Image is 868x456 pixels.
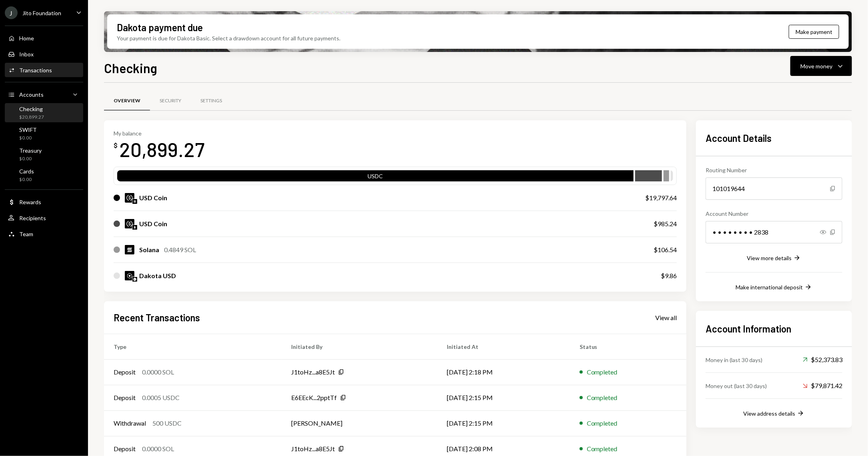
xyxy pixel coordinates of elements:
h2: Account Details [706,131,842,145]
div: Your payment is due for Dakota Basic. Select a drawdown account for all future payments. [117,34,340,42]
div: Completed [587,393,618,402]
div: $0.00 [19,155,42,162]
button: Make payment [789,25,839,39]
img: USDC [125,219,134,229]
div: $106.54 [654,245,677,255]
div: Accounts [19,91,44,98]
div: Home [19,35,34,42]
div: Withdrawal [114,418,146,428]
div: Settings [200,98,222,104]
div: Team [19,231,33,237]
div: $ [114,141,118,149]
div: Checking [19,106,44,112]
a: Transactions [5,63,83,77]
button: View more details [747,254,801,263]
th: Type [104,334,282,359]
div: Completed [587,418,618,428]
div: $79,871.42 [803,381,842,390]
a: Home [5,31,83,45]
a: Inbox [5,47,83,61]
img: SOL [125,245,134,255]
div: Completed [587,444,618,454]
button: View address details [743,409,805,418]
div: Cards [19,168,34,175]
th: Initiated At [437,334,570,359]
div: J [5,6,18,19]
a: Team [5,227,83,241]
div: View all [655,314,677,322]
td: [PERSON_NAME] [282,410,437,436]
div: 0.0005 USDC [142,393,180,402]
div: Transactions [19,67,52,74]
a: Checking$20,899.27 [5,103,83,122]
div: Deposit [114,444,136,454]
div: USD Coin [139,193,167,203]
div: USD Coin [139,219,167,229]
img: base-mainnet [132,277,137,282]
td: [DATE] 2:18 PM [437,359,570,385]
div: 20,899.27 [119,137,204,162]
div: Money in (last 30 days) [706,356,762,364]
div: SWIFT [19,126,37,133]
div: View address details [743,410,795,417]
div: Rewards [19,199,41,205]
div: Treasury [19,147,42,154]
a: Security [150,91,191,111]
div: Security [160,98,181,104]
a: Accounts [5,87,83,102]
td: [DATE] 2:15 PM [437,385,570,410]
div: $985.24 [654,219,677,229]
img: ethereum-mainnet [132,225,137,230]
a: Rewards [5,195,83,209]
a: SWIFT$0.00 [5,124,83,143]
div: Inbox [19,51,34,58]
div: Completed [587,367,618,377]
div: J1toHz...a8E5Jt [291,444,335,454]
div: $9.86 [661,271,677,281]
div: Dakota USD [139,271,176,281]
div: Move money [800,62,832,70]
a: Overview [104,91,150,111]
div: J1toHz...a8E5Jt [291,367,335,377]
a: Settings [191,91,232,111]
div: Make international deposit [736,284,803,291]
div: $19,797.64 [645,193,677,203]
div: 500 USDC [152,418,182,428]
a: View all [655,313,677,322]
div: Deposit [114,367,136,377]
div: Deposit [114,393,136,402]
div: Money out (last 30 days) [706,382,767,390]
div: $52,373.83 [803,355,842,364]
div: E6EEcK...2pptTf [291,393,337,402]
div: Overview [114,98,140,104]
div: Dakota payment due [117,21,203,34]
img: DKUSD [125,271,134,281]
a: Cards$0.00 [5,165,83,185]
a: Recipients [5,211,83,225]
h2: Recent Transactions [114,311,200,324]
div: My balance [114,130,204,137]
img: USDC [125,193,134,203]
div: Recipients [19,215,46,221]
div: 0.4849 SOL [164,245,196,255]
div: View more details [747,255,792,261]
div: Solana [139,245,159,255]
div: 0.0000 SOL [142,367,174,377]
div: Jito Foundation [22,10,61,16]
th: Status [570,334,686,359]
button: Make international deposit [736,283,812,292]
a: Treasury$0.00 [5,145,83,164]
div: Routing Number [706,166,842,174]
div: 101019644 [706,177,842,200]
div: $0.00 [19,135,37,141]
td: [DATE] 2:15 PM [437,410,570,436]
div: $20,899.27 [19,114,44,121]
div: USDC [117,172,634,183]
button: Move money [790,56,852,76]
h2: Account Information [706,322,842,335]
h1: Checking [104,60,157,76]
div: • • • • • • • • 2838 [706,221,842,243]
img: solana-mainnet [132,199,137,204]
div: Account Number [706,209,842,218]
div: $0.00 [19,176,34,183]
